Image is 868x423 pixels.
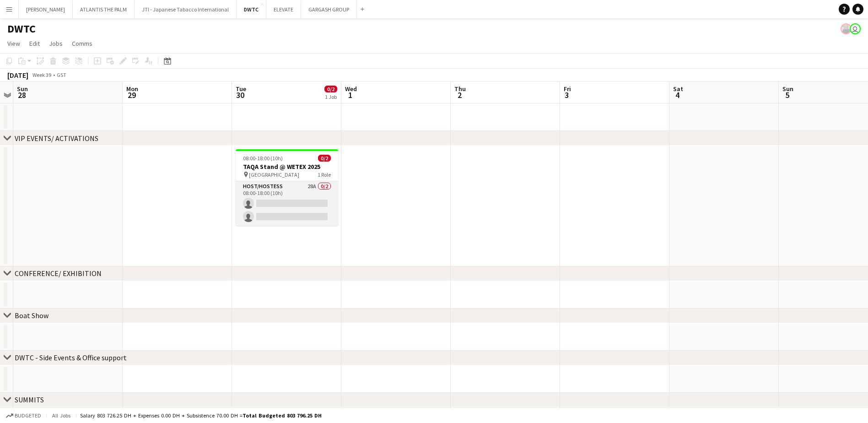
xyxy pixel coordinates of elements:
a: Comms [68,38,96,49]
span: Jobs [49,39,63,48]
div: DWTC - Side Events & Office support [15,353,127,362]
app-job-card: 08:00-18:00 (10h)0/2TAQA Stand @ WETEX 2025 [GEOGRAPHIC_DATA]1 RoleHost/Hostess28A0/208:00-18:00 ... [236,149,338,226]
span: Sun [782,85,793,93]
span: 0/2 [324,86,337,92]
button: GARGASH GROUP [301,0,357,18]
div: VIP EVENTS/ ACTIVATIONS [15,134,98,143]
div: GST [57,71,66,78]
button: [PERSON_NAME] [19,0,73,18]
span: 30 [234,90,246,100]
span: 3 [562,90,571,100]
span: [GEOGRAPHIC_DATA] [249,171,299,178]
span: 08:00-18:00 (10h) [243,155,283,162]
span: Total Budgeted 803 796.25 DH [243,412,322,419]
span: 1 Role [318,171,331,178]
div: 1 Job [325,93,337,100]
span: Fri [564,85,571,93]
span: Sat [673,85,683,93]
app-user-avatar: Anastasiia Iemelianova [841,23,852,34]
span: Sun [17,85,28,93]
button: ATLANTIS THE PALM [73,0,135,18]
span: Comms [72,39,92,48]
div: Salary 803 726.25 DH + Expenses 0.00 DH + Subsistence 70.00 DH = [80,412,322,419]
div: Boat Show [15,311,49,320]
span: Mon [126,85,138,93]
span: Week 39 [30,71,53,78]
button: DWTC [237,0,266,18]
span: All jobs [50,412,72,419]
a: View [4,38,24,49]
span: Wed [345,85,357,93]
span: Thu [454,85,466,93]
app-card-role: Host/Hostess28A0/208:00-18:00 (10h) [236,181,338,226]
a: Edit [26,38,43,49]
span: Edit [29,39,40,48]
app-user-avatar: Kerem Sungur [850,23,861,34]
span: 2 [453,90,466,100]
button: JTI - Japanese Tabacco International [135,0,237,18]
span: 0/2 [318,155,331,162]
a: Jobs [45,38,66,49]
span: Budgeted [15,412,41,419]
span: 4 [672,90,683,100]
div: CONFERENCE/ EXHIBITION [15,269,102,278]
h1: DWTC [7,22,36,36]
div: [DATE] [7,70,28,80]
span: 28 [16,90,28,100]
span: View [7,39,20,48]
h3: TAQA Stand @ WETEX 2025 [236,163,338,171]
button: Budgeted [5,411,43,421]
div: SUMMITS [15,395,44,404]
span: 29 [125,90,138,100]
span: Tue [236,85,246,93]
span: 1 [344,90,357,100]
span: 5 [781,90,793,100]
button: ELEVATE [266,0,301,18]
